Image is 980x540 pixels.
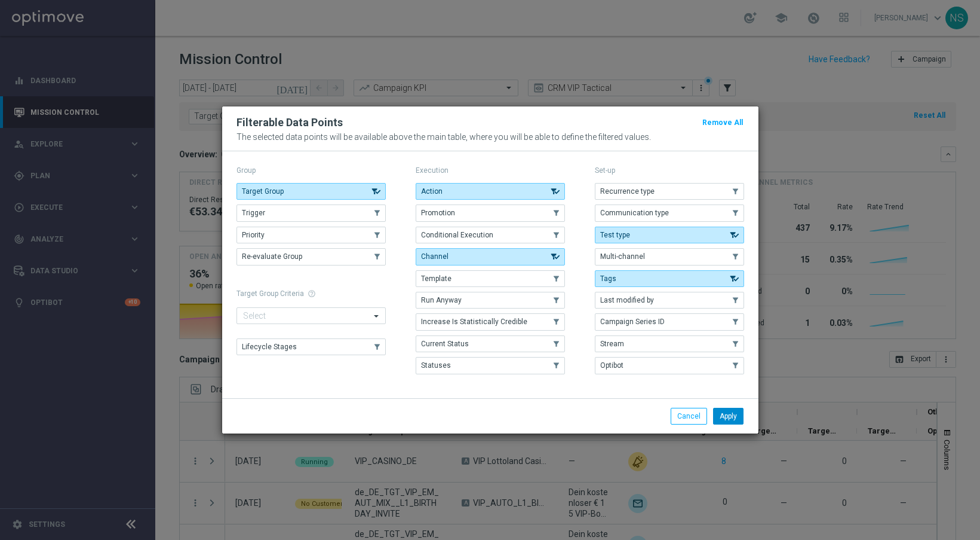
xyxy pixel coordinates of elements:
button: Lifecycle Stages [236,338,386,355]
span: Conditional Execution [421,231,493,239]
button: Multi-channel [595,248,744,265]
span: Re-evaluate Group [242,252,302,261]
span: Action [421,187,443,196]
button: Remove All [701,116,744,129]
button: Stream [595,335,744,352]
span: Target Group [242,187,284,196]
button: Communication type [595,205,744,221]
button: Current Status [416,335,565,352]
span: Communication type [600,209,669,217]
button: Channel [416,248,565,265]
h1: Target Group Criteria [236,289,386,298]
span: Test type [600,231,630,239]
span: Lifecycle Stages [242,343,297,351]
button: Campaign Series ID [595,313,744,330]
button: Priority [236,227,386,243]
span: Multi-channel [600,252,645,261]
button: Optibot [595,357,744,374]
span: Last modified by [600,296,654,304]
button: Run Anyway [416,292,565,309]
h2: Filterable Data Points [236,115,343,130]
button: Re-evaluate Group [236,248,386,265]
span: Tags [600,274,616,283]
span: help_outline [308,289,316,298]
span: Stream [600,340,624,348]
button: Cancel [671,408,707,425]
span: Run Anyway [421,296,462,304]
button: Template [416,270,565,287]
button: Increase Is Statistically Credible [416,313,565,330]
button: Action [416,183,565,200]
button: Target Group [236,183,386,200]
p: Set-up [595,166,744,175]
button: Promotion [416,205,565,221]
span: Priority [242,231,265,239]
span: Promotion [421,209,455,217]
span: Campaign Series ID [600,318,665,326]
span: Recurrence type [600,187,655,196]
p: Group [236,166,386,175]
p: The selected data points will be available above the main table, where you will be able to define... [236,132,744,142]
span: Channel [421,252,448,261]
button: Trigger [236,205,386,221]
button: Last modified by [595,292,744,309]
button: Test type [595,227,744,243]
span: Optibot [600,361,623,370]
span: Increase Is Statistically Credible [421,318,527,326]
span: Statuses [421,361,451,370]
p: Execution [416,166,565,175]
button: Tags [595,270,744,287]
span: Template [421,274,451,283]
button: Recurrence type [595,183,744,200]
span: Current Status [421,340,469,348]
span: Trigger [242,209,265,217]
button: Conditional Execution [416,227,565,243]
button: Apply [713,408,744,425]
button: Statuses [416,357,565,374]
